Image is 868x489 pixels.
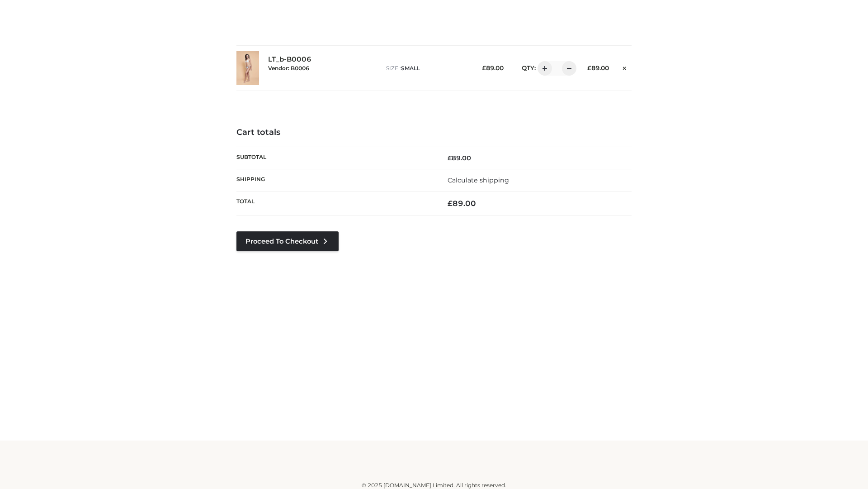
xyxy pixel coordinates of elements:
span: SMALL [401,65,420,72]
bdi: 89.00 [587,64,609,72]
bdi: 89.00 [482,64,504,72]
a: Calculate shipping [448,176,509,184]
p: size : [386,64,468,72]
span: £ [587,64,591,72]
th: Total [236,192,434,216]
span: £ [448,199,453,208]
span: £ [448,154,452,162]
a: Proceed to Checkout [236,231,339,251]
span: £ [482,64,486,72]
th: Shipping [236,169,434,191]
th: Subtotal [236,147,434,169]
h4: Cart totals [236,128,632,138]
div: LT_b-B0006 [268,55,377,81]
a: Remove this item [618,61,632,73]
bdi: 89.00 [448,199,476,208]
bdi: 89.00 [448,154,471,162]
small: Vendor: B0006 [268,65,309,72]
div: QTY: [513,61,573,76]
